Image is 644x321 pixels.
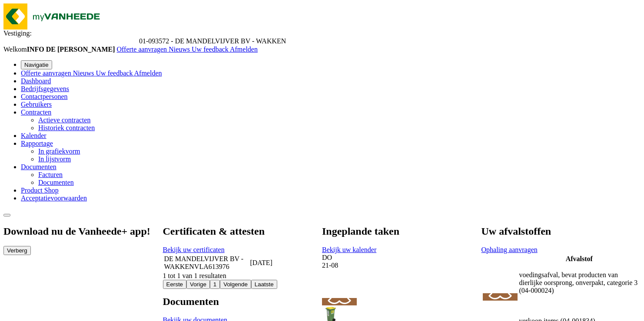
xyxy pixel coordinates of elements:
div: DO [322,254,641,262]
button: 1 [210,280,220,289]
a: Bekijk uw kalender [322,246,376,253]
a: Actieve contracten [38,116,90,124]
span: DE MANDELVIJVER BV - WAKKEN [164,255,244,270]
a: Nieuws [169,46,192,53]
span: Vestiging: [3,29,32,37]
span: Afvalstof [566,255,593,262]
a: Bekijk uw certificaten [163,246,225,253]
span: Verberg [7,247,27,254]
span: Nieuws [169,46,190,53]
a: Uw feedback [192,46,230,53]
h2: Certificaten & attesten [163,226,316,237]
span: Offerte aanvragen [21,69,71,77]
a: Offerte aanvragen [21,69,73,77]
button: Last [251,280,277,289]
a: Rapportage [21,140,53,147]
td: voedingsafval, bevat producten van dierlijke oorsprong, onverpakt, categorie 3 (04-000024) [519,264,640,301]
h2: Uw afvalstoffen [481,226,641,237]
a: Facturen [38,171,63,178]
a: Nieuws [73,69,96,77]
a: In lijstvorm [38,155,71,163]
strong: INFO DE [PERSON_NAME] [27,46,115,53]
td: [DATE] [249,255,288,271]
a: Contactpersonen [21,93,68,100]
button: Verberg [3,246,31,255]
button: Navigatie [21,60,52,69]
a: Dashboard [21,77,51,85]
a: Kalender [21,132,46,139]
a: Acceptatievoorwaarden [21,194,87,202]
a: In grafiekvorm [38,147,80,155]
span: 01-093572 - DE MANDELVIJVER BV - WAKKEN [139,37,286,45]
a: Historiek contracten [38,124,95,131]
a: Ophaling aanvragen [481,246,538,253]
a: Bedrijfsgegevens [21,85,69,92]
span: Navigatie [24,62,49,68]
a: Afmelden [134,69,162,77]
img: myVanheede [3,3,108,29]
span: VLA613976 [194,263,229,270]
h2: Ingeplande taken [322,226,641,237]
span: Welkom [3,46,116,53]
div: 1 tot 1 van 1 resultaten [163,272,316,280]
div: 21-08 [322,262,641,269]
span: Uw feedback [96,69,133,77]
a: Afmelden [230,46,258,53]
span: Offerte aanvragen [116,46,167,53]
button: Previous [186,280,210,289]
button: First [163,280,187,289]
a: Documenten [21,163,56,170]
span: Uw feedback [192,46,229,53]
a: Gebruikers [21,101,52,108]
a: Contracten [21,108,51,116]
a: Offerte aanvragen [116,46,169,53]
a: Product Shop [21,187,59,194]
a: Uw feedback [96,69,134,77]
a: Documenten [38,179,74,186]
nav: pagination [163,280,316,289]
span: Nieuws [73,69,94,77]
h2: Documenten [163,296,268,308]
button: Next [220,280,251,289]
